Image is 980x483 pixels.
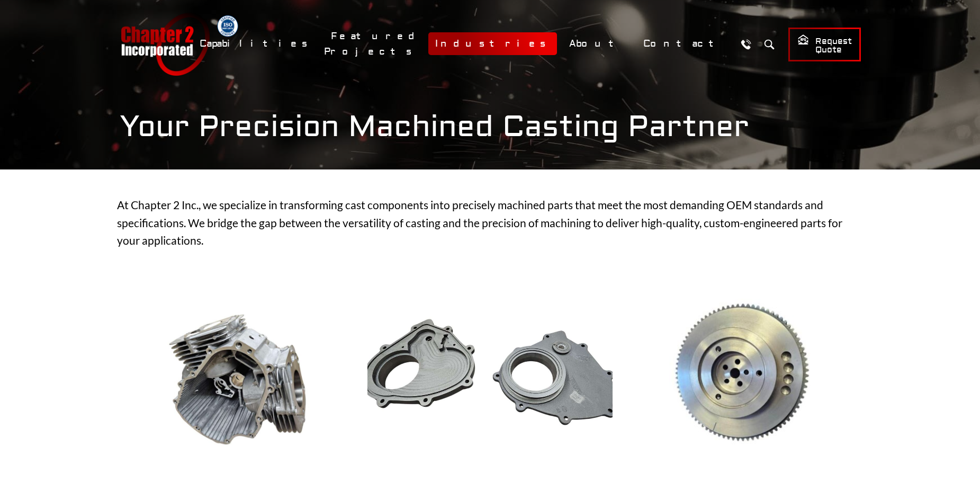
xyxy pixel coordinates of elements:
[736,34,756,54] a: Call Us
[120,109,861,145] h1: Your Precision Machined Casting Partner
[120,13,210,76] a: Chapter 2 Incorporated
[788,28,861,61] a: Request Quote
[797,34,852,56] span: Request Quote
[117,196,864,249] p: At Chapter 2 Inc., we specialize in transforming cast components into precisely machined parts th...
[193,32,319,55] a: Capabilities
[636,32,731,55] a: Contact
[324,25,423,63] a: Featured Projects
[428,32,557,55] a: Industries
[562,32,631,55] a: About
[760,34,779,54] button: Search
